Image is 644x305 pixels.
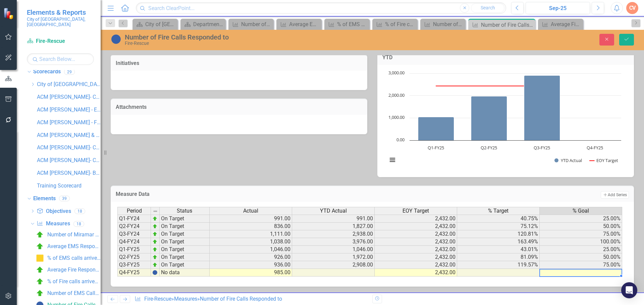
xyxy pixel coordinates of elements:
[534,145,550,151] text: Q3-FY25
[145,20,176,28] div: City of [GEOGRAPHIC_DATA]
[243,208,258,214] span: Actual
[388,114,405,120] text: 1,000.00
[152,254,158,260] img: zOikAAAAAElFTkSuQmCC
[34,229,101,240] a: Number of Miramar Fire-Rescue Transports
[152,270,158,275] img: BgCOk07PiH71IgAAAABJRU5ErkJggg==
[540,230,622,238] td: 75.00%
[117,261,151,269] td: Q3-FY25
[384,70,625,170] svg: Interactive chart
[37,81,101,88] a: City of [GEOGRAPHIC_DATA], [GEOGRAPHIC_DATA]
[37,169,101,177] a: ACM [PERSON_NAME]- Business Diversity
[37,157,101,164] a: ACM [PERSON_NAME]- C.A.R.E
[526,2,590,14] button: Sep-25
[337,20,368,28] div: % of EMS calls arrived in 6 minutes or less
[152,231,158,237] img: zOikAAAAAElFTkSuQmCC
[457,246,540,253] td: 43.01%
[174,296,197,302] a: Measures
[144,296,171,302] a: Fire-Rescue
[471,3,504,13] button: Search
[457,215,540,223] td: 40.75%
[292,230,375,238] td: 2,938.00
[116,191,395,197] h3: Measure Data
[230,20,272,28] a: Number of Miramar Fire-Rescue Transports
[33,68,61,76] a: Scorecards
[375,253,457,261] td: 2,432.00
[116,104,362,110] h3: Attachments
[36,289,44,297] img: On Target
[34,241,101,252] a: Average EMS Response Times (in minutes)
[210,215,292,223] td: 991.00
[210,269,292,277] td: 985.00
[540,20,582,28] a: Average Fire Response Time (in minutes)
[375,238,457,246] td: 2,432.00
[117,253,151,261] td: Q2-FY25
[292,253,375,261] td: 1,972.00
[47,243,101,249] div: Average EMS Response Times (in minutes)
[210,253,292,261] td: 926.00
[73,221,84,227] div: 18
[418,117,454,141] path: Q1-FY25, 1,046. YTD Actual.
[34,276,101,287] a: % of Fire calls arrived in 6 minutes or less
[47,279,101,285] div: % of Fire calls arrived in 6 minutes or less
[34,253,101,263] a: % of EMS calls arrived in 6 minutes or less
[210,261,292,269] td: 936.00
[36,231,44,239] img: On Target
[540,253,622,261] td: 50.00%
[152,224,158,229] img: zOikAAAAAElFTkSuQmCC
[457,261,540,269] td: 119.57%
[289,20,320,28] div: Average EMS Response Times (in minutes)
[435,85,543,87] g: EOY Target, series 2 of 2. Line with 4 data points.
[36,278,44,286] img: On Target
[47,255,101,261] div: % of EMS calls arrived in 6 minutes or less
[488,208,508,214] span: % Target
[385,20,416,28] div: % of Fire calls arrived in 6 minutes or less
[125,33,404,41] div: Number of Fire Calls Responded to
[540,261,622,269] td: 75.00%
[210,230,292,238] td: 1,111.00
[117,269,151,277] td: Q4-FY25
[136,2,506,14] input: Search ClearPoint...
[47,267,101,273] div: Average Fire Response Time (in minutes)
[33,195,56,203] a: Elements
[601,191,629,199] button: Add Series
[64,69,75,75] div: 29
[37,208,71,215] a: Objectives
[160,261,210,269] td: On Target
[47,232,101,238] div: Number of Miramar Fire-Rescue Transports
[210,238,292,246] td: 1,038.00
[27,53,94,65] input: Search Below...
[152,247,158,252] img: zOikAAAAAElFTkSuQmCC
[27,8,94,16] span: Elements & Reports
[111,34,121,45] img: No data
[37,106,101,114] a: ACM [PERSON_NAME] - Economic & Business Development
[375,230,457,238] td: 2,432.00
[152,239,158,244] img: zOikAAAAAElFTkSuQmCC
[36,266,44,274] img: On Target
[422,20,464,28] a: Number of EMS Calls Responded to
[388,92,405,98] text: 2,000.00
[481,145,497,151] text: Q2-FY25
[59,196,70,201] div: 39
[471,96,507,141] path: Q2-FY25, 1,972. YTD Actual.
[160,269,210,277] td: No data
[375,261,457,269] td: 2,432.00
[37,182,101,190] a: Training Scorecard
[554,157,582,163] button: Show YTD Actual
[375,215,457,223] td: 2,432.00
[292,261,375,269] td: 2,908.00
[117,223,151,230] td: Q2-FY24
[375,246,457,253] td: 2,432.00
[160,246,210,253] td: On Target
[524,76,560,141] path: Q3-FY25, 2,908. YTD Actual.
[160,215,210,223] td: On Target
[428,145,444,151] text: Q1-FY25
[117,238,151,246] td: Q4-FY24
[117,246,151,253] td: Q1-FY25
[375,223,457,230] td: 2,432.00
[37,144,101,152] a: ACM [PERSON_NAME]- Cultural Affairs
[540,223,622,230] td: 50.00%
[160,253,210,261] td: On Target
[37,132,101,139] a: ACM [PERSON_NAME] & Recreation
[457,230,540,238] td: 120.81%
[3,8,15,19] img: ClearPoint Strategy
